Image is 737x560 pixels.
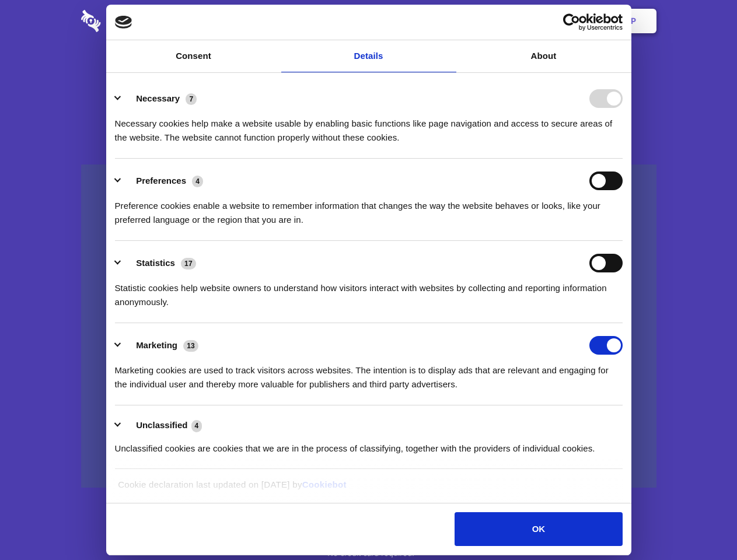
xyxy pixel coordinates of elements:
span: 4 [192,176,203,187]
a: Contact [473,3,527,39]
label: Marketing [136,340,177,350]
a: Consent [106,40,281,72]
label: Necessary [136,93,180,103]
a: About [456,40,631,72]
h1: Eliminate Slack Data Loss. [81,52,656,94]
div: Cookie declaration last updated on [DATE] by [109,478,628,501]
a: Details [281,40,456,72]
div: Preference cookies enable a website to remember information that changes the way the website beha... [115,190,623,227]
img: logo [115,16,132,29]
span: 17 [181,258,196,269]
span: 7 [186,93,197,105]
button: Preferences (4) [115,171,211,190]
h4: Auto-redaction of sensitive data, encrypted data sharing and self-destructing private chats. Shar... [81,106,656,145]
button: Statistics (17) [115,254,204,272]
img: logo-wordmark-white-trans-d4663122ce5f474addd5e946df7df03e33cb6a1c49d2221995e7729f52c070b2.svg [81,10,181,32]
a: Login [529,3,580,39]
button: Necessary (7) [115,89,204,108]
label: Statistics [136,258,175,268]
div: Unclassified cookies are cookies that we are in the process of classifying, together with the pro... [115,433,623,456]
a: Pricing [343,3,393,39]
label: Preferences [136,176,186,185]
button: Marketing (13) [115,336,206,355]
span: 13 [183,340,198,352]
iframe: Drift Widget Chat Controller [679,502,723,546]
a: Cookiebot [302,480,347,489]
span: 4 [191,420,202,432]
button: OK [455,512,622,546]
button: Unclassified (4) [115,418,209,433]
a: Wistia video thumbnail [81,164,656,488]
div: Marketing cookies are used to track visitors across websites. The intention is to display ads tha... [115,355,623,391]
div: Statistic cookies help website owners to understand how visitors interact with websites by collec... [115,272,623,309]
div: Necessary cookies help make a website usable by enabling basic functions like page navigation and... [115,108,623,145]
a: Usercentrics Cookiebot - opens in a new window [521,13,623,31]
